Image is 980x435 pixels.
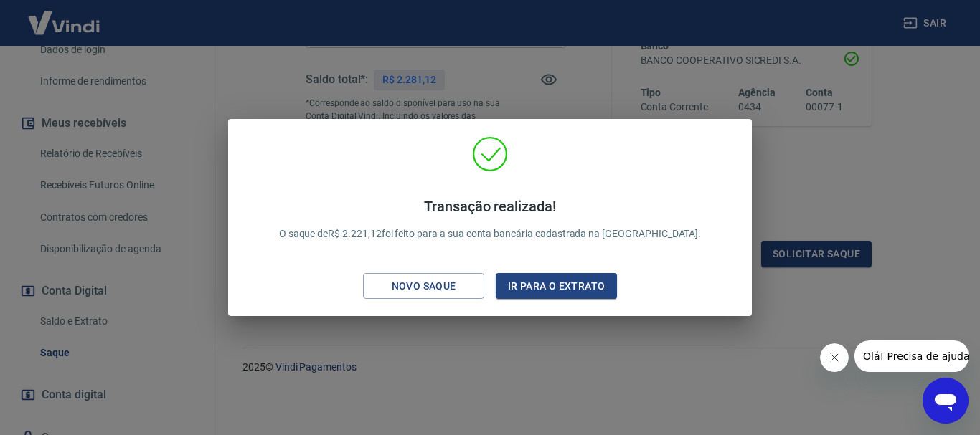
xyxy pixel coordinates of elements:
iframe: Botão para abrir a janela de mensagens [923,378,969,424]
h4: Transação realizada! [279,198,702,215]
iframe: Fechar mensagem [820,343,849,372]
p: O saque de R$ 2.221,12 foi feito para a sua conta bancária cadastrada na [GEOGRAPHIC_DATA]. [279,198,702,242]
button: Novo saque [363,273,484,300]
span: Olá! Precisa de ajuda? [9,10,121,21]
iframe: Mensagem da empresa [854,340,969,372]
button: Ir para o extrato [496,273,617,300]
div: Novo saque [374,277,473,295]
